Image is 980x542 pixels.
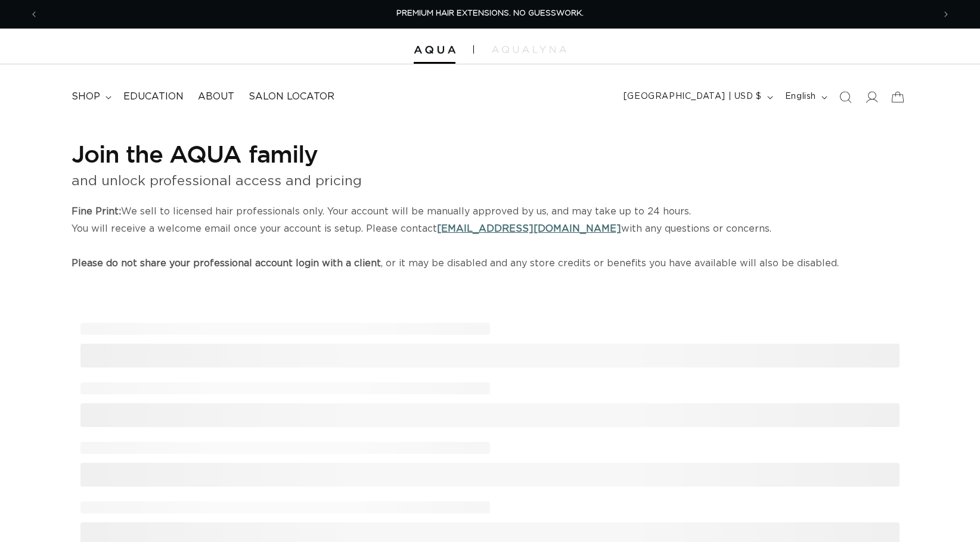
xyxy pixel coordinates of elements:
[116,83,191,110] a: Education
[64,83,116,110] summary: shop
[72,91,100,103] span: shop
[249,91,334,103] span: Salon Locator
[72,169,908,194] p: and unlock professional access and pricing
[241,83,342,110] a: Salon Locator
[624,91,762,103] span: [GEOGRAPHIC_DATA] | USD $
[785,91,816,103] span: English
[191,83,241,110] a: About
[933,3,959,26] button: Next announcement
[437,224,621,233] a: [EMAIL_ADDRESS][DOMAIN_NAME]
[396,10,584,17] span: PREMIUM HAIR EXTENSIONS. NO GUESSWORK.
[72,207,121,216] strong: Fine Print:
[123,91,184,103] span: Education
[832,84,858,110] summary: Search
[72,138,908,169] h1: Join the AQUA family
[198,91,234,103] span: About
[414,46,455,54] img: Aqua Hair Extensions
[778,86,832,108] button: English
[72,258,381,268] strong: Please do not share your professional account login with a client
[72,203,908,272] p: We sell to licensed hair professionals only. Your account will be manually approved by us, and ma...
[21,3,47,26] button: Previous announcement
[616,86,778,108] button: [GEOGRAPHIC_DATA] | USD $
[492,46,566,53] img: aqualyna.com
